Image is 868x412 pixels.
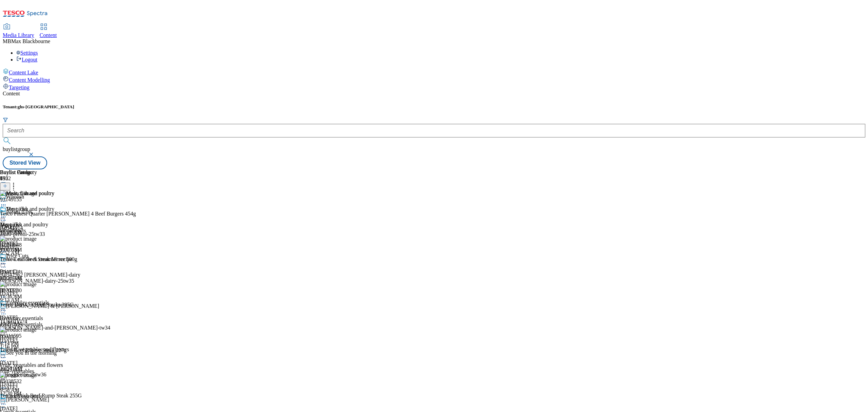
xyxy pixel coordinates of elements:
[16,50,38,56] a: Settings
[9,77,50,83] span: Content Modelling
[3,68,865,76] a: Content Lake
[3,146,30,152] span: buylistgroup
[3,104,865,110] h5: Tenant:
[3,32,34,38] span: Media Library
[18,104,74,109] span: ghs-[GEOGRAPHIC_DATA]
[16,57,37,62] a: Logout
[9,85,29,90] span: Targeting
[40,32,57,38] span: Content
[11,38,50,44] span: Max Blackbourne
[40,24,57,38] a: Content
[3,117,8,123] svg: Search Filters
[3,38,11,44] span: MB
[3,91,865,97] div: Content
[3,76,865,83] a: Content Modelling
[3,83,865,91] a: Targeting
[3,156,47,169] button: Stored View
[3,24,34,38] a: Media Library
[3,124,865,137] input: Search
[9,70,38,75] span: Content Lake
